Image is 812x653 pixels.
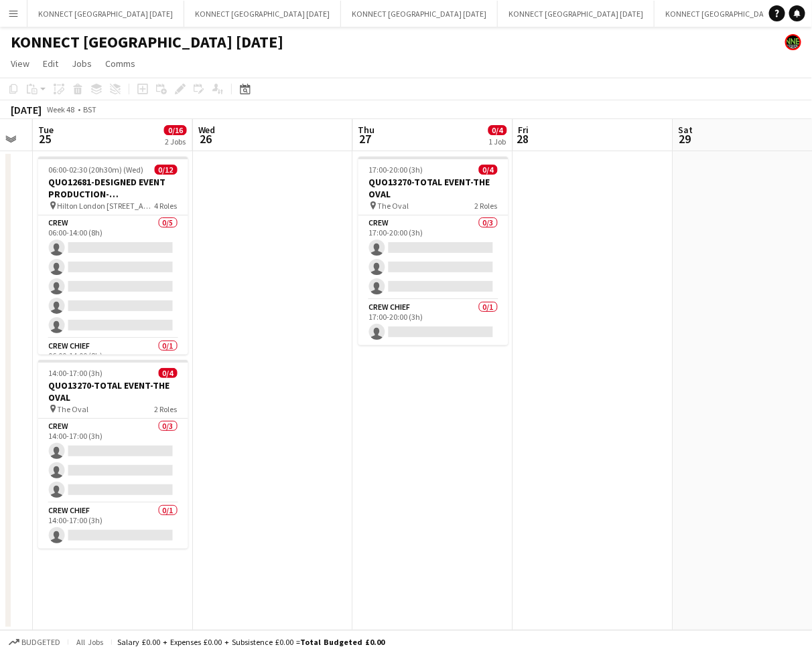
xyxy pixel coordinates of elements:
app-user-avatar: Konnect 24hr EMERGENCY NR* [785,34,801,50]
span: Edit [43,58,58,70]
a: Jobs [66,55,97,72]
h1: KONNECT [GEOGRAPHIC_DATA] [DATE] [11,32,283,52]
span: 29 [677,131,693,147]
span: 4 Roles [155,201,178,211]
span: 28 [517,131,529,147]
app-card-role: Crew0/506:00-14:00 (8h) [38,215,188,339]
span: The Oval [58,404,89,414]
button: KONNECT [GEOGRAPHIC_DATA] [DATE] [341,1,498,27]
button: Budgeted [7,635,62,650]
span: Tue [38,124,54,136]
span: Budgeted [21,638,60,647]
app-job-card: 17:00-20:00 (3h)0/4QUO13270-TOTAL EVENT-THE OVAL The Oval2 RolesCrew0/317:00-20:00 (3h) Crew Chie... [358,157,509,345]
a: Edit [38,55,64,72]
span: 27 [356,131,375,147]
span: 2 Roles [475,201,498,211]
span: Fri [519,124,529,136]
app-job-card: 14:00-17:00 (3h)0/4QUO13270-TOTAL EVENT-THE OVAL The Oval2 RolesCrew0/314:00-17:00 (3h) Crew Chie... [38,360,188,549]
span: 0/4 [159,368,178,378]
span: Wed [198,124,216,136]
button: KONNECT [GEOGRAPHIC_DATA] [DATE] [655,1,811,27]
span: 0/16 [164,125,187,135]
h3: QUO13270-TOTAL EVENT-THE OVAL [38,379,188,403]
button: KONNECT [GEOGRAPHIC_DATA] [DATE] [27,1,184,27]
h3: QUO13270-TOTAL EVENT-THE OVAL [358,176,509,200]
span: 06:00-02:30 (20h30m) (Wed) [49,165,144,175]
span: Sat [679,124,693,136]
span: Comms [105,58,135,70]
span: 0/4 [488,125,507,135]
span: View [11,58,29,70]
app-card-role: Crew Chief0/114:00-17:00 (3h) [38,503,188,549]
div: 1 Job [489,136,506,147]
span: 14:00-17:00 (3h) [49,368,103,378]
app-card-role: Crew Chief0/117:00-20:00 (3h) [358,300,509,345]
span: The Oval [378,201,409,211]
a: Comms [100,55,141,72]
h3: QUO12681-DESIGNED EVENT PRODUCTION-[GEOGRAPHIC_DATA] [38,176,188,200]
span: All jobs [74,637,106,647]
div: [DATE] [11,103,42,116]
span: 26 [196,131,216,147]
app-card-role: Crew0/314:00-17:00 (3h) [38,419,188,503]
app-job-card: 06:00-02:30 (20h30m) (Wed)0/12QUO12681-DESIGNED EVENT PRODUCTION-[GEOGRAPHIC_DATA] Hilton London ... [38,157,188,355]
a: View [5,55,35,72]
span: Thu [358,124,375,136]
app-card-role: Crew0/317:00-20:00 (3h) [358,215,509,300]
span: 0/4 [479,165,498,175]
button: KONNECT [GEOGRAPHIC_DATA] [DATE] [498,1,655,27]
span: Week 48 [44,104,78,114]
span: Total Budgeted £0.00 [300,637,385,647]
span: 0/12 [155,165,178,175]
button: KONNECT [GEOGRAPHIC_DATA] [DATE] [184,1,341,27]
div: Salary £0.00 + Expenses £0.00 + Subsistence £0.00 = [117,637,385,647]
span: Jobs [72,58,92,70]
div: 2 Jobs [165,136,186,147]
span: 2 Roles [155,404,178,414]
span: Hilton London [STREET_ADDRESS] [58,201,155,211]
span: 17:00-20:00 (3h) [369,165,423,175]
span: 25 [36,131,54,147]
div: BST [83,104,96,114]
app-card-role: Crew Chief0/106:00-14:00 (8h) [38,339,188,384]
